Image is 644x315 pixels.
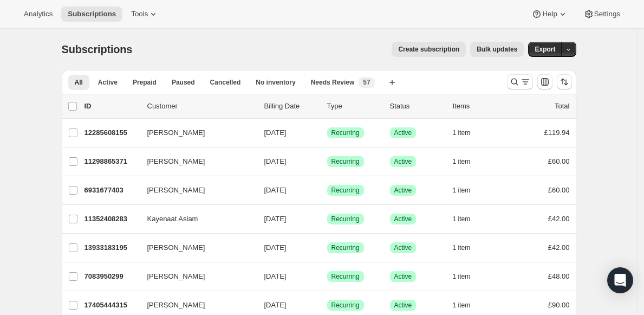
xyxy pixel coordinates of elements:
[264,101,318,112] p: Billing Date
[394,243,412,252] span: Active
[84,101,570,112] div: IDCustomerBilling DateTypeStatusItemsTotal
[147,185,205,196] span: [PERSON_NAME]
[577,7,627,22] button: Settings
[555,101,569,112] p: Total
[84,183,570,198] div: 6931677403[PERSON_NAME][DATE]SuccessRecurringSuccessActive1 item£60.00
[75,78,83,87] span: All
[141,153,249,170] button: [PERSON_NAME]
[84,269,570,284] div: 7083950299[PERSON_NAME][DATE]SuccessRecurringSuccessActive1 item£48.00
[548,157,570,165] span: £60.00
[331,272,360,281] span: Recurring
[331,186,360,195] span: Recurring
[131,10,148,18] span: Tools
[557,74,572,89] button: Sort the results
[84,185,139,196] p: 6931677403
[548,301,570,309] span: £90.00
[394,215,412,223] span: Active
[453,240,483,255] button: 1 item
[147,271,205,282] span: [PERSON_NAME]
[470,42,524,57] button: Bulk updates
[453,243,471,252] span: 1 item
[84,298,570,313] div: 17405444315[PERSON_NAME][DATE]SuccessRecurringSuccessActive1 item£90.00
[141,268,249,285] button: [PERSON_NAME]
[528,42,562,57] button: Export
[264,272,287,280] span: [DATE]
[84,300,139,311] p: 17405444315
[453,269,483,284] button: 1 item
[331,157,360,166] span: Recurring
[507,74,533,89] button: Search and filter results
[398,45,459,54] span: Create subscription
[548,272,570,280] span: £48.00
[264,215,287,223] span: [DATE]
[453,183,483,198] button: 1 item
[141,182,249,199] button: [PERSON_NAME]
[84,125,570,140] div: 12285608155[PERSON_NAME][DATE]SuccessRecurringSuccessActive1 item£119.94
[383,75,401,90] button: Create new view
[147,101,256,112] p: Customer
[133,78,157,87] span: Prepaid
[453,101,507,112] div: Items
[264,243,287,252] span: [DATE]
[84,242,139,253] p: 13933183195
[147,242,205,253] span: [PERSON_NAME]
[84,127,139,138] p: 12285608155
[607,267,633,293] div: Open Intercom Messenger
[390,101,444,112] p: Status
[331,243,360,252] span: Recurring
[84,214,139,224] p: 11352408283
[264,157,287,165] span: [DATE]
[17,7,59,22] button: Analytics
[62,43,133,55] span: Subscriptions
[542,10,557,18] span: Help
[453,301,471,310] span: 1 item
[147,214,198,224] span: Kayenaat Aslam
[453,298,483,313] button: 1 item
[548,186,570,194] span: £60.00
[548,215,570,223] span: £42.00
[477,45,517,54] span: Bulk updates
[141,210,249,228] button: Kayenaat Aslam
[84,156,139,167] p: 11298865371
[84,211,570,227] div: 11352408283Kayenaat Aslam[DATE]SuccessRecurringSuccessActive1 item£42.00
[147,156,205,167] span: [PERSON_NAME]
[264,301,287,309] span: [DATE]
[61,7,122,22] button: Subscriptions
[24,10,53,18] span: Analytics
[453,272,471,281] span: 1 item
[453,215,471,223] span: 1 item
[394,186,412,195] span: Active
[98,78,118,87] span: Active
[84,154,570,169] div: 11298865371[PERSON_NAME][DATE]SuccessRecurringSuccessActive1 item£60.00
[453,128,471,137] span: 1 item
[141,297,249,314] button: [PERSON_NAME]
[141,239,249,256] button: [PERSON_NAME]
[311,78,355,87] span: Needs Review
[535,45,555,54] span: Export
[141,124,249,142] button: [PERSON_NAME]
[264,128,287,137] span: [DATE]
[264,186,287,194] span: [DATE]
[327,101,381,112] div: Type
[210,78,241,87] span: Cancelled
[84,101,139,112] p: ID
[537,74,552,89] button: Customize table column order and visibility
[453,157,471,166] span: 1 item
[331,301,360,310] span: Recurring
[544,128,570,137] span: £119.94
[453,211,483,227] button: 1 item
[363,78,370,87] span: 57
[331,215,360,223] span: Recurring
[256,78,295,87] span: No inventory
[594,10,620,18] span: Settings
[548,243,570,252] span: £42.00
[453,154,483,169] button: 1 item
[394,157,412,166] span: Active
[125,7,165,22] button: Tools
[147,300,205,311] span: [PERSON_NAME]
[525,7,574,22] button: Help
[84,240,570,255] div: 13933183195[PERSON_NAME][DATE]SuccessRecurringSuccessActive1 item£42.00
[392,42,466,57] button: Create subscription
[331,128,360,137] span: Recurring
[84,271,139,282] p: 7083950299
